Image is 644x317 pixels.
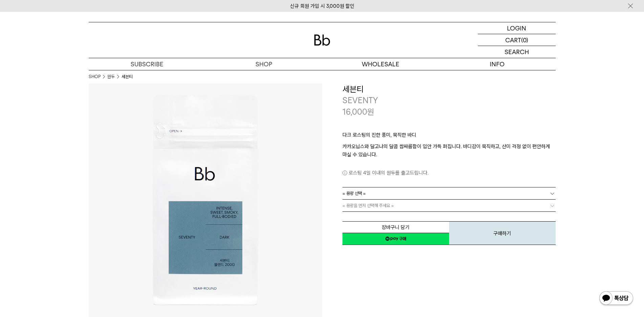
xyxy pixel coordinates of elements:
p: CART [505,34,521,46]
p: SEVENTY [342,95,556,106]
p: INFO [439,58,556,70]
span: 원 [367,107,374,117]
span: = 용량 선택 = [342,187,366,199]
span: = 용량을 먼저 선택해 주세요 = [342,200,394,211]
img: 카카오톡 채널 1:1 채팅 버튼 [599,291,634,307]
a: SHOP [89,73,101,80]
p: 16,000 [342,106,374,118]
p: LOGIN [507,22,526,34]
p: 다크 로스팅의 진한 풍미, 묵직한 바디 [342,131,556,142]
a: SUBSCRIBE [89,58,205,70]
p: (0) [521,34,528,46]
a: 신규 회원 가입 시 3,000원 할인 [290,3,354,9]
a: 원두 [107,73,115,80]
a: LOGIN [478,22,556,34]
h3: 세븐티 [342,84,556,95]
a: SHOP [205,58,322,70]
button: 구매하기 [449,221,556,245]
p: 로스팅 4일 이내의 원두를 출고드립니다. [342,169,556,177]
img: 로고 [314,35,330,46]
p: SEARCH [505,46,529,58]
img: 세븐티 [89,84,322,317]
a: CART (0) [478,34,556,46]
button: 장바구니 담기 [342,221,449,233]
li: 세븐티 [121,73,133,80]
p: 카카오닙스와 달고나의 달콤 쌉싸름함이 입안 가득 퍼집니다. 바디감이 묵직하고, 산미 걱정 없이 편안하게 마실 수 있습니다. [342,142,556,159]
p: WHOLESALE [322,58,439,70]
a: 새창 [342,233,449,245]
